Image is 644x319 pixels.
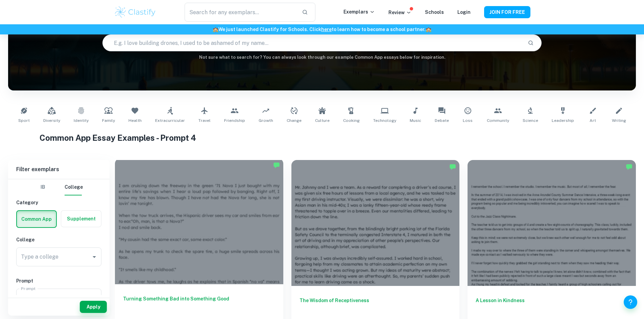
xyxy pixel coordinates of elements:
h1: Common App Essay Examples - Prompt 4 [40,132,604,144]
span: Science [523,117,538,124]
span: Diversity [43,117,60,124]
a: Login [457,9,471,15]
img: Clastify logo [114,5,157,19]
h6: Category [16,199,101,206]
button: Help and Feedback [624,295,637,309]
span: Culture [315,117,330,124]
a: Schools [425,9,444,15]
span: 🏫 [426,27,431,32]
span: Art [590,117,596,124]
span: Travel [198,117,211,124]
span: Sport [18,117,30,124]
span: Debate [435,117,449,124]
span: Loss [463,117,473,124]
button: IB [35,179,51,195]
span: Technology [373,117,396,124]
span: Extracurricular [155,117,185,124]
span: Writing [612,117,626,124]
span: Identity [74,117,89,124]
h6: Turning Something Bad into Something Good [123,295,275,317]
span: Health [128,117,142,124]
span: Music [410,117,421,124]
span: Family [102,117,115,124]
div: Filter type choice [35,179,83,195]
h6: College [16,236,101,243]
button: Supplement [61,211,101,227]
h6: We just launched Clastify for Schools. Click to learn how to become a school partner. [1,26,643,33]
p: Exemplars [343,8,375,16]
h6: Filter exemplars [8,160,110,179]
img: Marked [273,162,280,168]
span: Leadership [552,117,574,124]
h6: A Lesson in Kindness [476,297,628,319]
span: Change [287,117,302,124]
button: Common App [17,211,56,227]
input: Search for any exemplars... [185,3,296,22]
span: Friendship [224,117,245,124]
span: Community [487,117,509,124]
img: Marked [626,163,633,170]
p: Review [388,9,411,16]
button: Apply [80,301,107,313]
span: 🏫 [213,27,218,32]
a: here [321,27,332,32]
button: Search [525,37,536,49]
h6: Not sure what to search for? You can always look through our example Common App essays below for ... [8,54,636,61]
h6: The Wisdom of Receptiveness [300,297,452,319]
h6: Prompt [16,277,101,285]
label: Prompt [21,286,36,291]
img: Marked [449,163,456,170]
div: 4 [16,289,97,308]
span: Growth [259,117,273,124]
span: Cooking [343,117,360,124]
button: Open [90,252,99,262]
input: E.g. I love building drones, I used to be ashamed of my name... [103,33,523,52]
button: JOIN FOR FREE [484,6,530,18]
button: College [65,179,83,195]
